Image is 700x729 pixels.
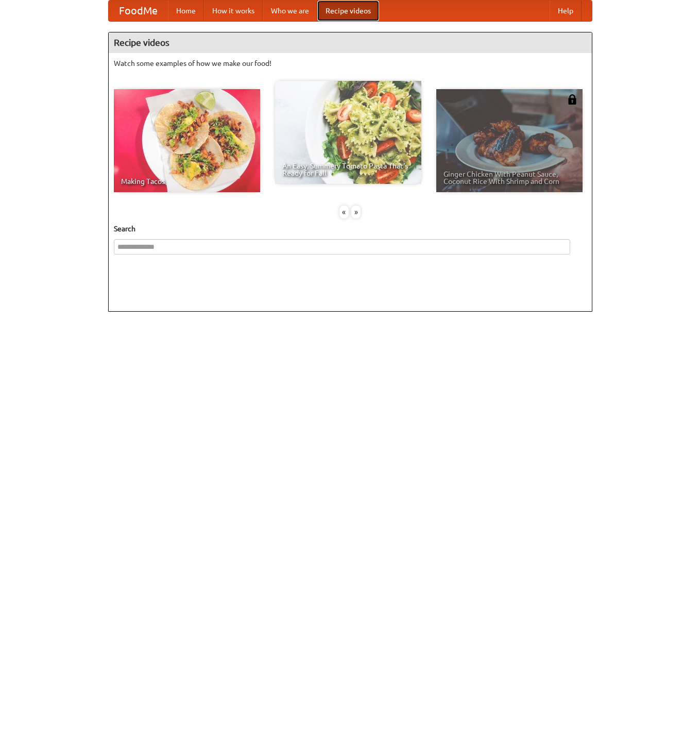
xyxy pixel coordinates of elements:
a: Help [550,1,582,21]
p: Watch some examples of how we make our food! [114,58,587,69]
a: An Easy, Summery Tomato Pasta That's Ready for Fall [275,81,421,184]
img: 483408.png [567,94,577,105]
a: Home [168,1,204,21]
div: » [351,206,361,218]
a: FoodMe [109,1,168,21]
span: Making Tacos [121,178,253,185]
a: Making Tacos [114,89,260,192]
div: « [339,206,349,218]
a: Recipe videos [317,1,379,21]
span: An Easy, Summery Tomato Pasta That's Ready for Fall [282,162,414,177]
a: How it works [204,1,263,21]
h5: Search [114,224,587,234]
a: Who we are [263,1,317,21]
h4: Recipe videos [109,32,592,53]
